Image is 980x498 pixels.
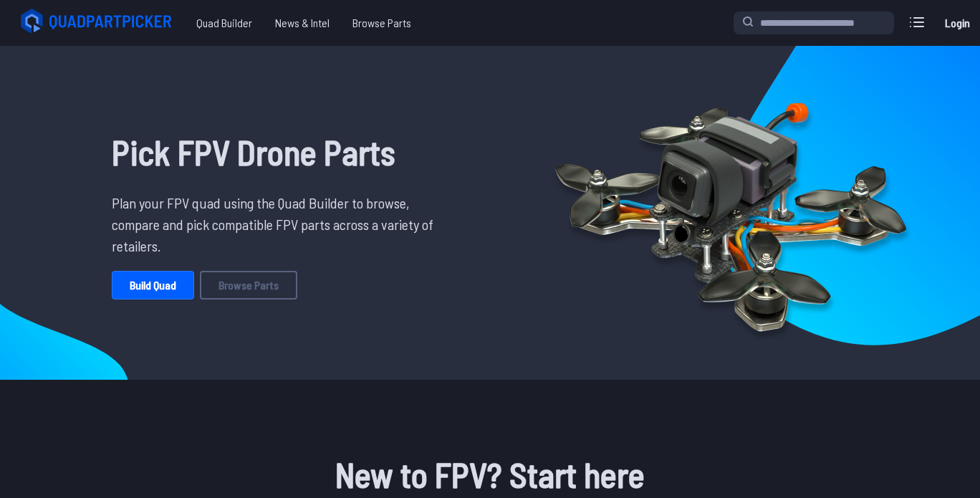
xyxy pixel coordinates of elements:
a: Build Quad [112,271,194,300]
p: Plan your FPV quad using the Quad Builder to browse, compare and pick compatible FPV parts across... [112,192,444,257]
a: News & Intel [264,9,341,37]
h1: Pick FPV Drone Parts [112,126,444,178]
a: Quad Builder [185,9,264,37]
a: Browse Parts [200,271,297,300]
a: Browse Parts [341,9,423,37]
a: Login [940,9,974,37]
img: Quadcopter [524,70,937,356]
